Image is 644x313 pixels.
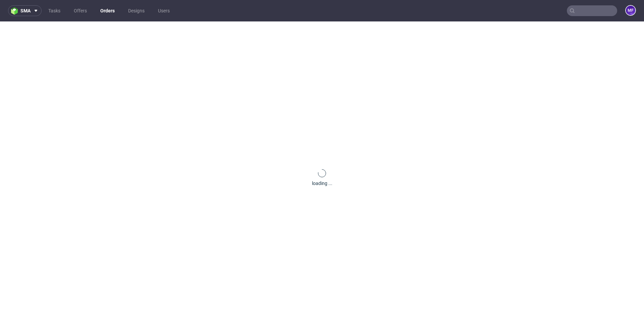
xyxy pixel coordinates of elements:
img: logo [11,7,20,15]
span: sma [20,8,31,13]
figcaption: MF [626,6,635,15]
a: Tasks [44,5,64,16]
div: loading ... [312,180,332,187]
button: sma [8,5,42,16]
a: Offers [70,5,91,16]
a: Designs [124,5,149,16]
a: Orders [96,5,119,16]
a: Users [154,5,174,16]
